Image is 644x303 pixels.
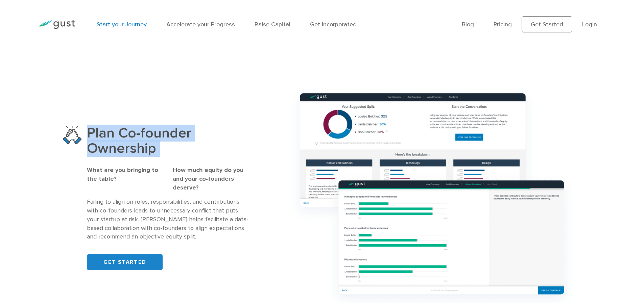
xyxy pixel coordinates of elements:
a: Blog [462,21,474,28]
h3: Plan Co-founder Ownership [87,126,248,161]
img: Gust Logo [37,20,75,29]
a: GET STARTED [87,254,163,270]
p: How much equity do you and your co-founders deserve? [173,166,248,192]
a: Get Incorporated [310,21,357,28]
a: Get Started [522,16,572,32]
a: Pricing [494,21,512,28]
img: Plan Co Founder Ownership [63,126,81,144]
a: Raise Capital [255,21,290,28]
a: Start your Journey [97,21,147,28]
a: Accelerate your Progress [166,21,235,28]
p: What are you bringing to the table? [87,166,163,183]
p: Failing to align on roles, responsibilities, and contributions with co-founders leads to unnecess... [87,198,248,242]
a: Login [582,21,597,28]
